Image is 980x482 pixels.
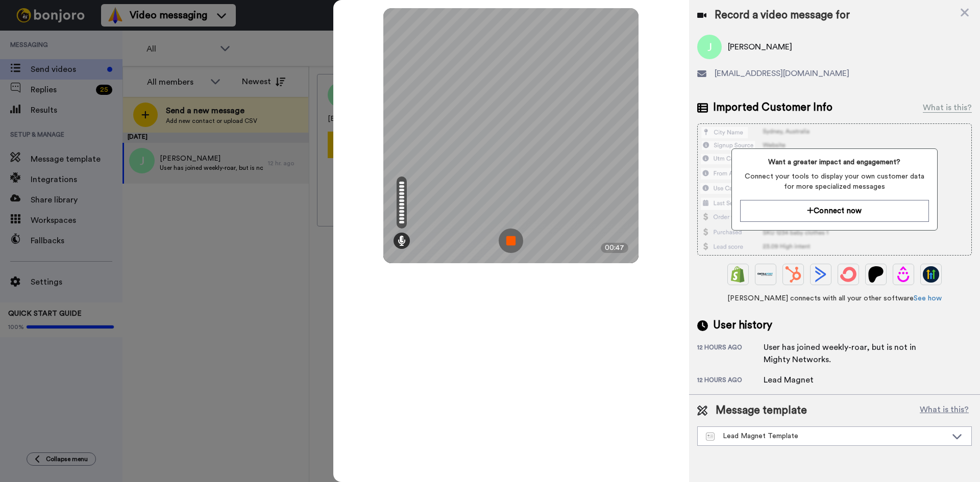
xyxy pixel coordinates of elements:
[923,102,972,114] div: What is this?
[764,341,927,366] div: User has joined weekly-roar, but is not in Mighty Networks.
[740,200,928,222] button: Connect now
[706,431,947,441] div: Lead Magnet Template
[697,343,764,366] div: 12 hours ago
[764,374,815,386] div: Lead Magnet
[713,318,772,333] span: User history
[740,171,928,192] span: Connect your tools to display your own customer data for more specialized messages
[895,266,912,283] img: Drip
[840,266,856,283] img: ConvertKit
[740,157,928,167] span: Want a greater impact and engagement?
[785,266,801,283] img: Hubspot
[923,266,939,283] img: GoHighLevel
[917,403,972,418] button: What is this?
[713,100,832,115] span: Imported Customer Info
[716,403,807,418] span: Message template
[697,376,764,386] div: 12 hours ago
[715,67,849,80] span: [EMAIL_ADDRESS][DOMAIN_NAME]
[697,293,972,303] span: [PERSON_NAME] connects with all your other software
[499,229,523,253] img: ic_record_stop.svg
[730,266,746,283] img: Shopify
[757,266,774,283] img: Ontraport
[813,266,829,283] img: ActiveCampaign
[601,243,628,253] div: 00:47
[914,295,942,302] a: See how
[868,266,884,283] img: Patreon
[706,433,715,441] img: Message-temps.svg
